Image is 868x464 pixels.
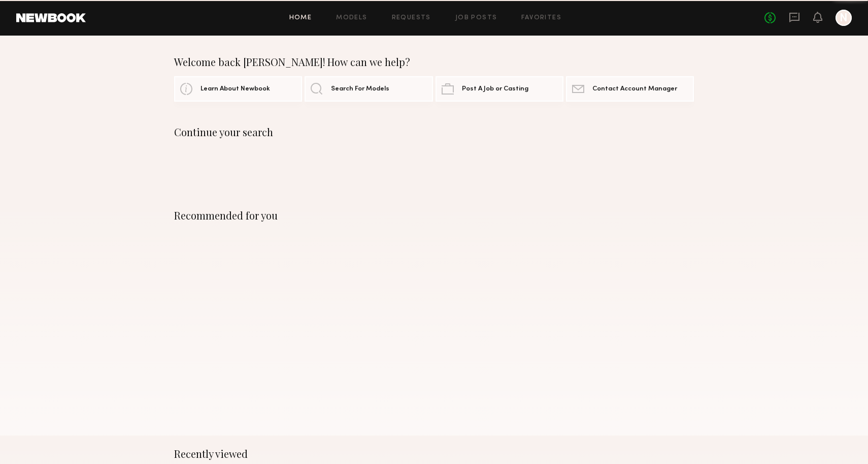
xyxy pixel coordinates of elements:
span: Contact Account Manager [592,86,677,92]
span: Search For Models [331,86,389,92]
a: Models [336,15,367,21]
a: Search For Models [305,76,432,102]
span: Post A Job or Casting [462,86,528,92]
a: Favorites [521,15,561,21]
div: Continue your search [174,126,694,138]
div: Welcome back [PERSON_NAME]! How can we help? [174,56,694,68]
a: Post A Job or Casting [436,76,563,102]
a: Contact Account Manager [566,76,694,102]
span: Learn About Newbook [201,86,270,92]
div: Recently viewed [174,448,694,460]
a: Learn About Newbook [174,76,302,102]
div: Recommended for you [174,209,694,222]
a: Job Posts [455,15,497,21]
a: Requests [392,15,431,21]
a: Home [289,15,312,21]
a: N [836,10,852,26]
